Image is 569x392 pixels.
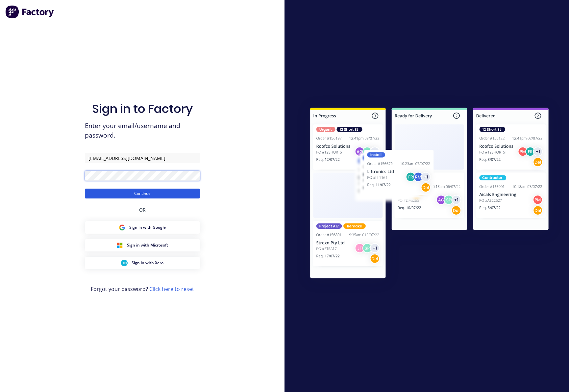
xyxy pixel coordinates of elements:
span: Sign in with Google [129,224,166,230]
button: Google Sign inSign in with Google [85,221,200,234]
button: Microsoft Sign inSign in with Microsoft [85,239,200,251]
a: Click here to reset [149,285,194,293]
div: OR [139,198,146,221]
img: Google Sign in [119,224,125,231]
button: Continue [85,189,200,198]
img: Sign in [296,94,563,294]
span: Sign in with Microsoft [127,242,168,248]
h1: Sign in to Factory [92,102,193,116]
span: Sign in with Xero [132,260,163,266]
img: Microsoft Sign in [116,242,123,248]
span: Enter your email/username and password. [85,121,200,140]
img: Xero Sign in [121,260,128,266]
input: Email/Username [85,153,200,163]
img: Factory [5,5,55,18]
span: Forgot your password? [91,285,194,293]
button: Xero Sign inSign in with Xero [85,257,200,269]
